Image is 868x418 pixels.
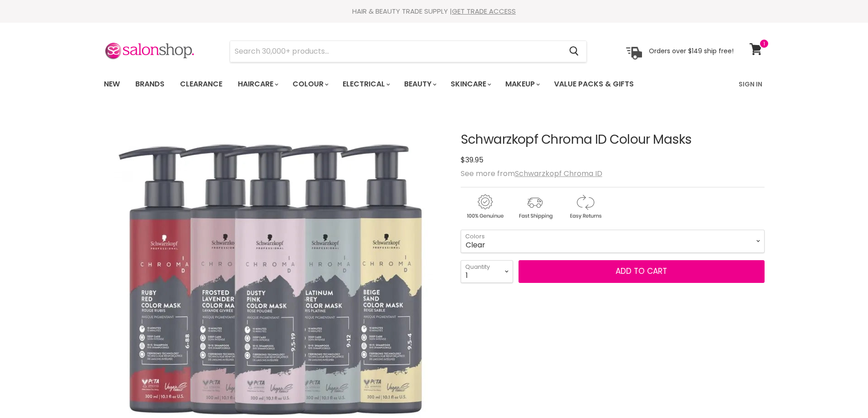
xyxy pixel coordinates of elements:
form: Product [230,40,587,62]
a: Schwarzkopf Chroma ID [515,168,602,179]
a: Sign In [733,75,768,94]
select: Quantity [461,260,513,283]
nav: Main [92,71,776,97]
img: returns.gif [561,193,609,221]
div: HAIR & BEAUTY TRADE SUPPLY | [92,7,776,16]
ul: Main menu [97,71,687,97]
span: See more from [461,168,602,179]
span: $39.95 [461,155,483,165]
a: Haircare [231,75,284,94]
p: Orders over $149 ship free! [649,47,734,55]
a: Makeup [498,75,545,94]
span: Add to cart [616,266,667,277]
input: Search [230,41,562,62]
a: Colour [286,75,334,94]
a: Beauty [397,75,442,94]
a: GET TRADE ACCESS [452,6,516,16]
h1: Schwarzkopf Chroma ID Colour Masks [461,133,765,147]
a: Clearance [173,75,229,94]
a: Electrical [336,75,395,94]
button: Add to cart [519,260,765,283]
img: genuine.gif [461,193,509,221]
a: Brands [128,75,171,94]
a: Value Packs & Gifts [547,75,641,94]
a: New [97,75,127,94]
img: shipping.gif [511,193,559,221]
a: Skincare [444,75,497,94]
button: Search [562,41,586,62]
